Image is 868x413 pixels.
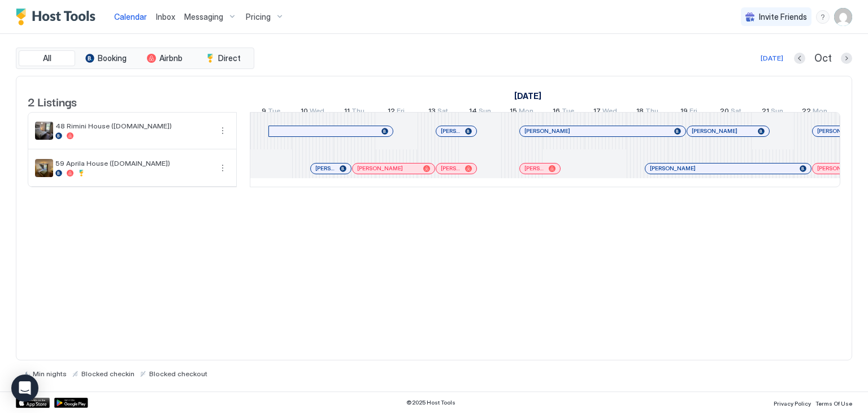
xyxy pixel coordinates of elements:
[510,106,517,118] span: 15
[28,93,77,110] span: 2 Listings
[55,159,211,167] span: 59 Aprila House ([DOMAIN_NAME])
[388,106,395,118] span: 12
[816,10,830,24] div: menu
[159,53,183,63] span: Airbnb
[774,397,811,408] a: Privacy Policy
[351,106,364,118] span: Thu
[301,106,308,118] span: 10
[357,165,403,172] span: [PERSON_NAME]
[310,106,324,118] span: Wed
[259,104,283,121] a: September 9, 2025
[759,12,807,22] span: Invite Friends
[680,106,688,118] span: 19
[562,106,574,118] span: Tue
[54,398,88,408] a: Google Play Store
[771,106,783,118] span: Sun
[184,12,223,22] span: Messaging
[426,104,451,121] a: September 13, 2025
[602,106,617,118] span: Wed
[553,106,560,118] span: 16
[16,398,50,408] a: App Store
[720,106,729,118] span: 20
[469,106,477,118] span: 14
[774,400,811,407] span: Privacy Policy
[298,104,327,121] a: September 10, 2025
[717,104,744,121] a: September 20, 2025
[633,104,661,121] a: September 18, 2025
[385,104,407,121] a: September 12, 2025
[759,104,786,121] a: September 21, 2025
[156,12,175,21] span: Inbox
[591,104,620,121] a: September 17, 2025
[246,12,271,22] span: Pricing
[16,48,254,69] div: tab-group
[689,106,697,118] span: Fri
[441,127,461,135] span: [PERSON_NAME]
[511,88,544,104] a: September 9, 2025
[636,106,644,118] span: 18
[315,165,335,172] span: [PERSON_NAME]
[802,106,811,118] span: 22
[43,53,51,63] span: All
[762,106,769,118] span: 21
[81,369,134,378] span: Blocked checkin
[406,399,455,406] span: © 2025 Host Tools
[593,106,601,118] span: 17
[678,104,700,121] a: September 19, 2025
[216,124,229,137] button: More options
[11,375,38,402] div: Open Intercom Messenger
[507,104,536,121] a: September 15, 2025
[524,165,544,172] span: [PERSON_NAME]
[114,11,147,23] a: Calendar
[814,52,832,65] span: Oct
[815,397,852,408] a: Terms Of Use
[650,165,696,172] span: [PERSON_NAME]
[524,127,570,135] span: [PERSON_NAME]
[437,106,448,118] span: Sat
[817,127,863,135] span: [PERSON_NAME]
[731,106,741,118] span: Sat
[761,53,783,63] div: [DATE]
[813,106,827,118] span: Mon
[841,53,852,64] button: Next month
[262,106,266,118] span: 9
[817,165,863,172] span: [PERSON_NAME]
[216,124,229,137] div: menu
[136,50,193,66] button: Airbnb
[35,159,53,177] div: listing image
[33,369,67,378] span: Min nights
[98,53,127,63] span: Booking
[815,400,852,407] span: Terms Of Use
[550,104,577,121] a: September 16, 2025
[759,51,785,65] button: [DATE]
[19,50,75,66] button: All
[268,106,280,118] span: Tue
[218,53,241,63] span: Direct
[216,161,229,175] button: More options
[344,106,350,118] span: 11
[645,106,658,118] span: Thu
[16,8,101,25] a: Host Tools Logo
[216,161,229,175] div: menu
[77,50,134,66] button: Booking
[519,106,533,118] span: Mon
[149,369,207,378] span: Blocked checkout
[466,104,494,121] a: September 14, 2025
[341,104,367,121] a: September 11, 2025
[195,50,251,66] button: Direct
[156,11,175,23] a: Inbox
[114,12,147,21] span: Calendar
[35,122,53,140] div: listing image
[479,106,491,118] span: Sun
[834,8,852,26] div: User profile
[441,165,461,172] span: [PERSON_NAME]
[397,106,405,118] span: Fri
[799,104,830,121] a: September 22, 2025
[55,122,211,130] span: 48 Rimini House ([DOMAIN_NAME])
[692,127,737,135] span: [PERSON_NAME]
[428,106,436,118] span: 13
[794,53,805,64] button: Previous month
